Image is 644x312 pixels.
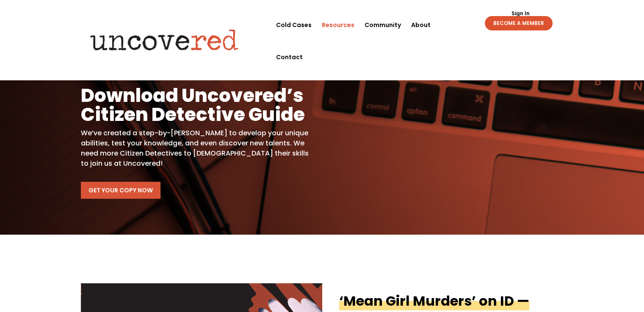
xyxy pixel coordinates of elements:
a: Resources [322,9,354,41]
p: We’ve created a step-by-[PERSON_NAME] to develop your unique abilities, test your knowledge, and ... [81,128,309,169]
a: Cold Cases [276,9,312,41]
a: Get Your Copy Now [81,182,160,199]
h1: Download Uncovered’s Citizen Detective Guide [81,86,309,128]
a: Contact [276,41,303,73]
a: Sign In [507,11,534,16]
img: Uncovered logo [83,23,246,56]
a: BECOME A MEMBER [485,16,553,30]
a: About [411,9,431,41]
a: Community [365,9,401,41]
